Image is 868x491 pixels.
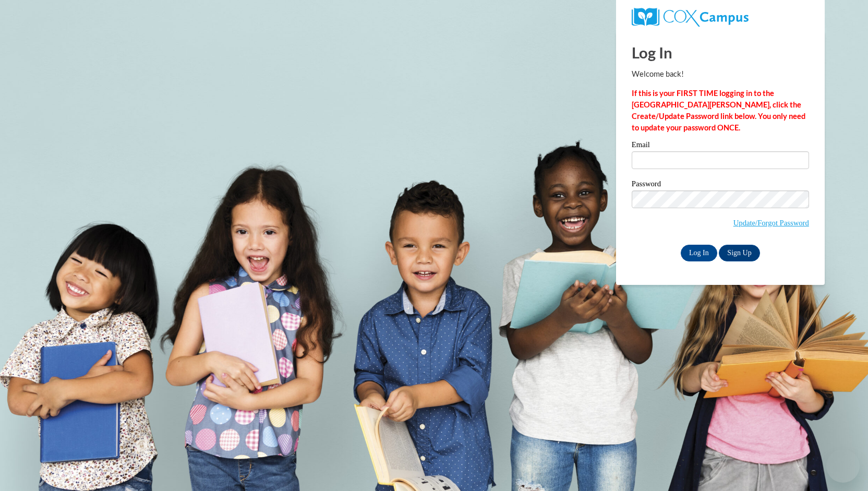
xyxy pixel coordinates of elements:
[632,8,809,27] a: COX Campus
[632,68,809,80] p: Welcome back!
[733,219,809,227] a: Update/Forgot Password
[632,141,809,151] label: Email
[826,449,860,483] iframe: Button to launch messaging window
[632,8,749,27] img: COX Campus
[719,245,759,261] a: Sign Up
[632,42,809,63] h1: Log In
[632,89,805,132] strong: If this is your FIRST TIME logging in to the [GEOGRAPHIC_DATA][PERSON_NAME], click the Create/Upd...
[632,180,809,190] label: Password
[681,245,717,261] input: Log In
